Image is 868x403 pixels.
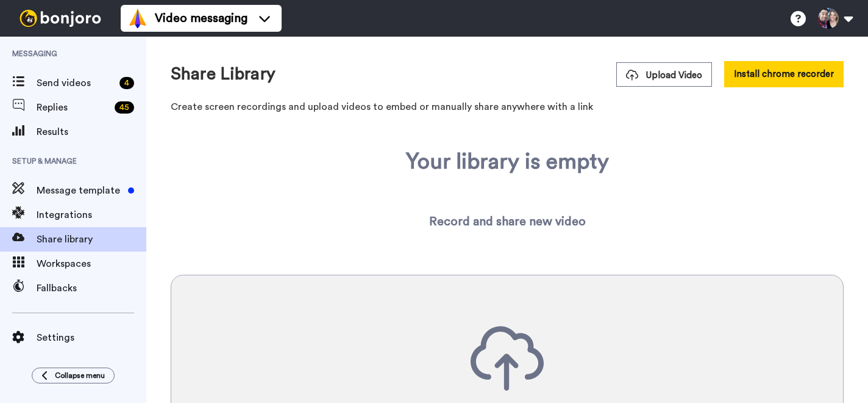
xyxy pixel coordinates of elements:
p: Create screen recordings and upload videos to embed or manually share anywhere with a link [171,100,844,114]
span: Fallbacks [37,281,146,296]
img: vm-color.svg [128,9,148,28]
div: Your library is empty [406,150,609,174]
span: Integrations [37,208,146,222]
span: Settings [37,330,146,345]
h1: Share Library [171,65,276,84]
div: Record and share new video [429,213,586,230]
button: Install chrome recorder [724,61,844,87]
img: bj-logo-header-white.svg [15,10,106,27]
button: Upload Video [616,62,712,87]
span: Message template [37,183,123,198]
button: Collapse menu [32,368,115,383]
span: Replies [37,100,110,115]
span: Send videos [37,76,115,90]
span: Share library [37,232,146,247]
span: Upload Video [626,69,702,82]
span: Video messaging [155,10,247,27]
div: 45 [115,101,134,114]
span: Workspaces [37,256,146,271]
div: 4 [119,77,134,89]
span: Results [37,125,146,139]
span: Collapse menu [55,371,105,380]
